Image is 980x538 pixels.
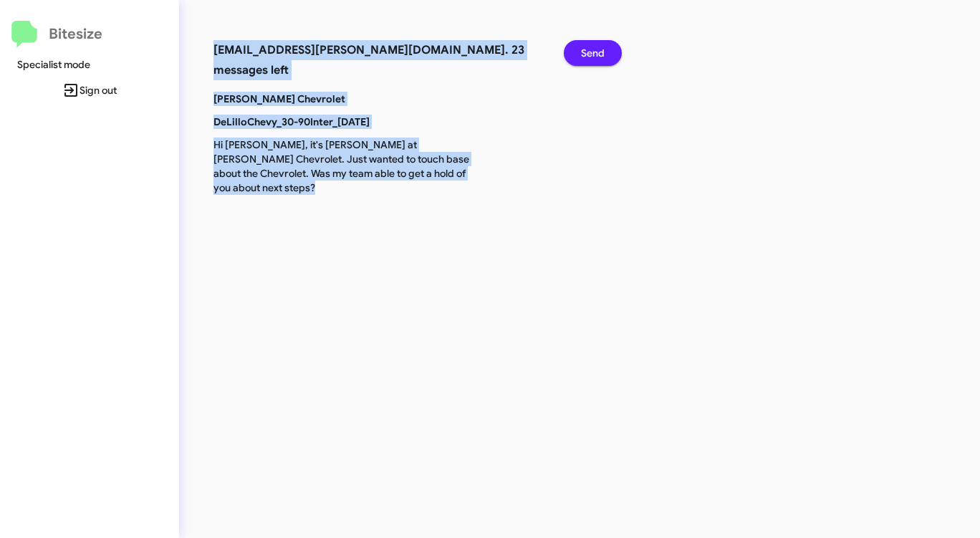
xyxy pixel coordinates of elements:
[213,115,370,128] b: DeLilloChevy_30-90Inter_[DATE]
[564,40,622,66] button: Send
[11,77,168,103] span: Sign out
[213,40,542,80] h3: [EMAIL_ADDRESS][PERSON_NAME][DOMAIN_NAME]. 23 messages left
[213,92,345,105] b: [PERSON_NAME] Chevrolet
[11,21,102,48] a: Bitesize
[581,40,605,66] span: Send
[203,138,483,195] p: Hi [PERSON_NAME], it's [PERSON_NAME] at [PERSON_NAME] Chevrolet. Just wanted to touch base about ...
